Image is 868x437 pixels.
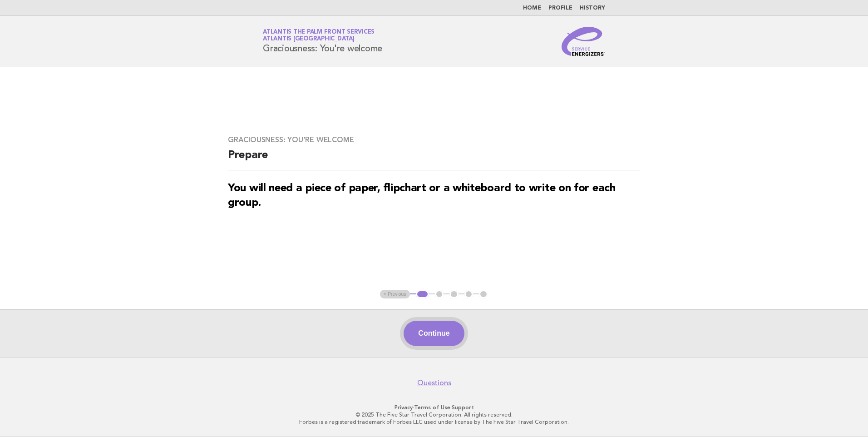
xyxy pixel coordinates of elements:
h3: Graciousness: You're welcome [228,135,640,144]
a: History [580,5,605,11]
a: Support [452,404,474,411]
button: 1 [416,290,429,299]
a: Privacy [395,404,413,411]
a: Home [523,5,541,11]
h1: Graciousness: You're welcome [263,30,382,53]
img: Service Energizers [562,27,605,56]
span: Atlantis [GEOGRAPHIC_DATA] [263,36,355,42]
a: Questions [417,378,451,387]
p: · · [156,404,712,411]
p: © 2025 The Five Star Travel Corporation. All rights reserved. [156,411,712,418]
button: Continue [404,321,464,346]
a: Atlantis The Palm Front ServicesAtlantis [GEOGRAPHIC_DATA] [263,29,375,42]
a: Profile [548,5,572,11]
p: Forbes is a registered trademark of Forbes LLC used under license by The Five Star Travel Corpora... [156,418,712,426]
a: Terms of Use [414,404,450,411]
strong: You will need a piece of paper, flipchart or a whiteboard to write on for each group. [228,183,616,209]
h2: Prepare [228,148,640,170]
